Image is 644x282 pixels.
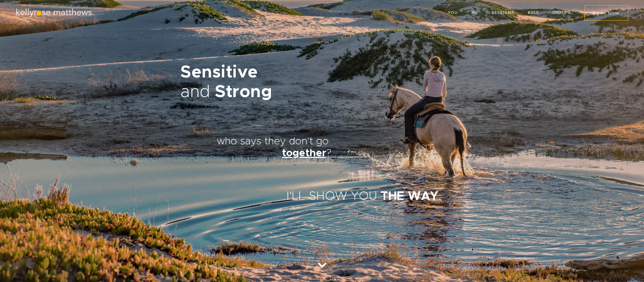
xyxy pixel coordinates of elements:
span: BOOK NOW [593,11,620,15]
span: ? [326,148,331,158]
span: who says they don't go [217,136,329,146]
a: Kellyrose Matthews logo [15,13,95,19]
span: . [438,190,441,202]
a: YOU [448,10,458,15]
span: Sensitive [180,64,258,81]
span: I'LL SHOW YOU [286,190,377,202]
a: SESSIONS [491,10,514,15]
a: GROUPS [552,10,571,15]
a: KIDS [528,10,539,15]
a: BOOK NOW [584,5,628,21]
a: ME [471,10,478,15]
span: Strong [215,84,272,100]
span: THE WAY [381,190,438,202]
u: together [282,148,326,158]
img: Kellyrose Matthews logo [15,8,95,18]
span: and [180,84,210,100]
